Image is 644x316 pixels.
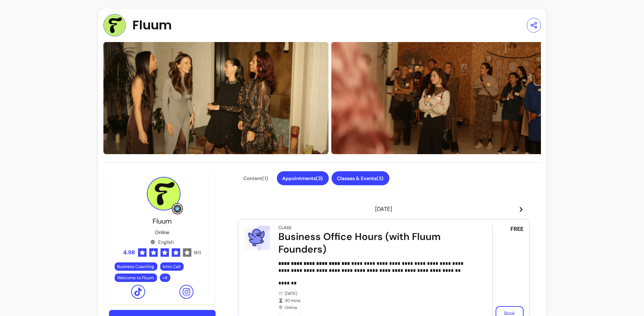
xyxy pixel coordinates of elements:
[150,239,174,246] div: English
[331,42,556,154] img: https://d22cr2pskkweo8.cloudfront.net/bebc8608-c9bb-47e6-9180-4ba40991fc76
[117,264,155,269] span: Business Coaching
[123,248,135,257] span: 4.98
[238,202,530,216] header: [DATE]
[103,14,126,36] img: Provider image
[155,229,169,236] p: Online
[103,42,328,154] img: https://d22cr2pskkweo8.cloudfront.net/7da0f95d-a9ed-4b41-b915-5433de84e032
[285,298,473,303] span: 30 mins
[238,171,274,185] button: Content(1)
[279,291,473,310] div: [DATE] Online
[511,225,524,233] span: FREE
[147,177,181,211] img: Provider image
[332,171,389,185] button: Classes & Events(3)
[161,275,169,281] span: + 8
[279,231,473,256] div: Business Office Hours (with Fluum Founders)
[133,18,172,32] span: Fluum
[163,264,181,269] span: Intro Call
[277,171,329,185] button: Appointments(3)
[173,205,182,213] img: Grow
[194,250,201,255] span: ( 61 )
[152,217,172,226] span: Fluum
[117,275,154,281] span: Welcome to Fluum
[244,225,270,250] img: Business Office Hours (with Fluum Founders)
[279,225,292,231] div: Class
